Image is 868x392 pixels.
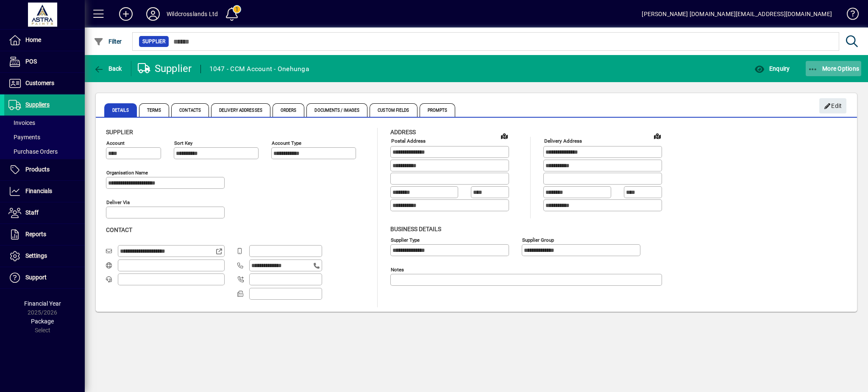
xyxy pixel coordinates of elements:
a: Products [4,159,85,180]
span: Business details [390,226,441,232]
a: Knowledge Base [840,2,857,29]
span: Terms [139,103,170,117]
span: Supplier [142,37,165,46]
div: 1047 - CCM Account - Onehunga [209,62,309,76]
app-page-header-button: Back [85,61,131,76]
button: More Options [806,61,862,76]
span: Home [25,36,41,43]
span: Custom Fields [370,103,417,117]
span: Enquiry [754,65,790,72]
span: Purchase Orders [8,148,58,155]
span: More Options [808,65,860,72]
mat-label: Account Type [272,140,301,146]
mat-label: Supplier type [391,237,420,243]
span: Documents / Images [306,103,367,117]
span: Suppliers [25,101,50,108]
span: Supplier [106,129,133,135]
span: Address [390,129,416,135]
span: Products [25,166,50,173]
button: Enquiry [752,61,792,76]
a: Customers [4,73,85,94]
a: Staff [4,202,85,224]
a: Invoices [4,116,85,130]
span: Support [25,274,47,281]
mat-label: Organisation name [106,170,148,176]
span: Invoices [8,119,35,126]
button: Add [112,6,139,22]
a: View on map [651,129,664,143]
span: Prompts [420,103,456,117]
button: Profile [139,6,167,22]
mat-label: Sort key [174,140,192,146]
div: [PERSON_NAME] [DOMAIN_NAME][EMAIL_ADDRESS][DOMAIN_NAME] [642,7,832,21]
a: Payments [4,130,85,144]
mat-label: Supplier group [522,237,554,243]
span: Edit [824,99,842,113]
span: Financials [25,188,52,194]
span: Contacts [171,103,209,117]
span: Filter [94,38,122,45]
span: Reports [25,231,46,237]
span: Delivery Addresses [211,103,270,117]
a: POS [4,51,85,72]
span: Settings [25,252,47,259]
a: Home [4,30,85,51]
button: Filter [92,34,124,49]
span: Staff [25,209,39,216]
div: Supplier [138,62,192,75]
span: Customers [25,80,54,86]
a: Support [4,267,85,288]
span: Financial Year [24,300,61,307]
a: View on map [498,129,511,143]
button: Edit [819,98,846,113]
mat-label: Account [106,140,125,146]
a: Reports [4,224,85,245]
span: POS [25,58,37,65]
span: Payments [8,134,40,141]
span: Contact [106,226,132,233]
mat-label: Notes [391,266,404,272]
a: Purchase Orders [4,144,85,159]
span: Orders [273,103,305,117]
span: Details [104,103,137,117]
span: Back [94,65,122,72]
span: Package [31,318,54,325]
div: Wildcrosslands Ltd [167,7,218,21]
a: Financials [4,181,85,202]
button: Back [92,61,124,76]
mat-label: Deliver via [106,199,130,205]
a: Settings [4,246,85,267]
